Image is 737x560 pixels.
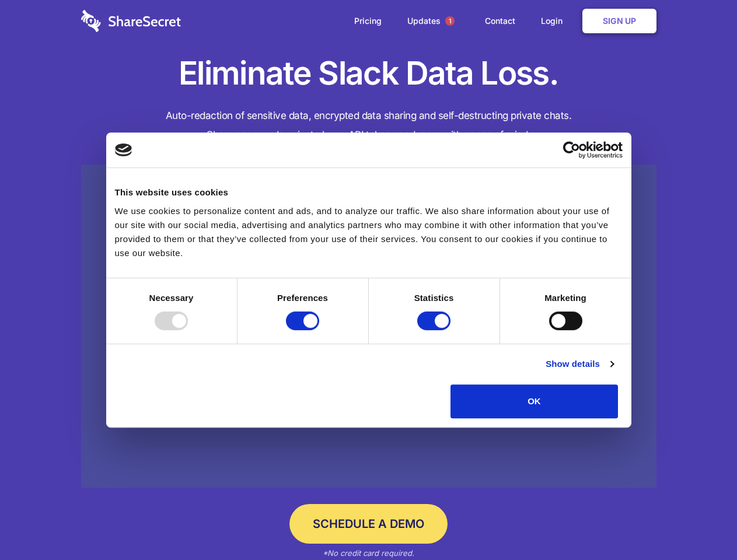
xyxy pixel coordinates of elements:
strong: Necessary [149,293,194,303]
div: This website uses cookies [115,185,623,199]
h1: Eliminate Slack Data Loss. [81,52,656,94]
a: Show details [546,357,613,371]
a: Login [529,3,580,39]
a: Usercentrics Cookiebot - opens in a new window [521,141,623,159]
img: logo [115,143,132,156]
em: *No credit card required. [323,548,414,558]
button: OK [450,384,618,418]
div: We use cookies to personalize content and ads, and to analyze our traffic. We also share informat... [115,204,623,260]
a: Pricing [343,3,393,39]
a: Sign Up [582,9,656,33]
a: Schedule a Demo [289,504,448,544]
img: logo-wordmark-white-trans-d4663122ce5f474addd5e946df7df03e33cb6a1c49d2221995e7729f52c070b2.svg [81,10,181,32]
a: Wistia video thumbnail [81,164,656,488]
a: Contact [473,3,527,39]
span: 1 [445,16,455,26]
strong: Statistics [414,293,454,303]
h4: Auto-redaction of sensitive data, encrypted data sharing and self-destructing private chats. Shar... [81,106,656,145]
strong: Preferences [277,293,328,303]
strong: Marketing [544,293,586,303]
